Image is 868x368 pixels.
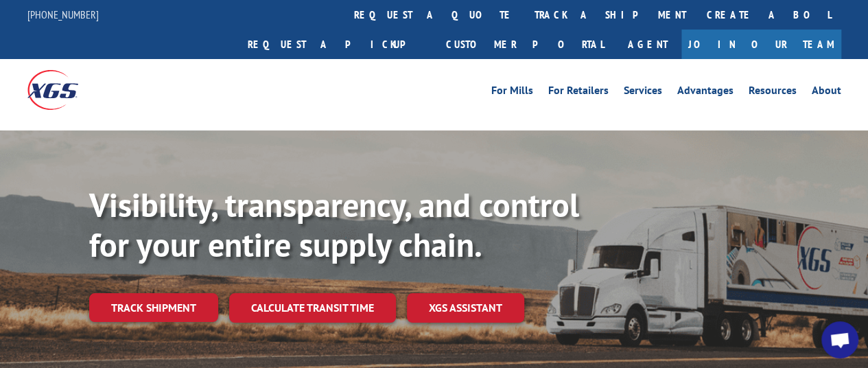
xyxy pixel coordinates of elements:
[677,85,734,100] a: Advantages
[614,30,681,59] a: Agent
[749,85,797,100] a: Resources
[27,8,99,21] a: [PHONE_NUMBER]
[407,293,524,323] a: XGS ASSISTANT
[89,183,579,266] b: Visibility, transparency, and control for your entire supply chain.
[491,85,533,100] a: For Mills
[89,293,218,322] a: Track shipment
[229,293,396,323] a: Calculate transit time
[237,30,436,59] a: Request a pickup
[624,85,662,100] a: Services
[812,85,841,100] a: About
[821,321,858,358] div: Open chat
[548,85,609,100] a: For Retailers
[681,30,841,59] a: Join Our Team
[436,30,614,59] a: Customer Portal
